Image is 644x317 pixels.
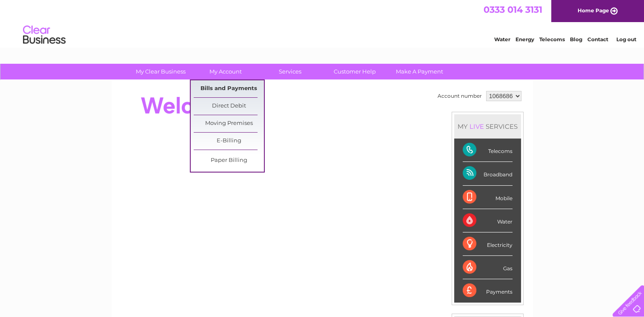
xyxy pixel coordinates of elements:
[463,279,512,302] div: Payments
[570,36,582,42] a: Blog
[194,152,264,169] a: Paper Billing
[463,232,512,256] div: Electricity
[320,64,390,79] a: Customer Help
[384,64,455,79] a: Make A Payment
[194,98,264,115] a: Direct Debit
[515,36,534,42] a: Energy
[587,36,608,42] a: Contact
[194,80,264,97] a: Bills and Payments
[539,36,565,42] a: Telecoms
[194,115,264,132] a: Moving Premises
[194,133,264,150] a: E-Billing
[454,114,521,139] div: MY SERVICES
[463,139,512,162] div: Telecoms
[463,186,512,209] div: Mobile
[126,64,196,79] a: My Clear Business
[435,89,484,103] td: Account number
[484,4,542,15] a: 0333 014 3131
[616,36,636,42] a: Log out
[494,36,510,42] a: Water
[463,162,512,185] div: Broadband
[23,22,66,48] img: logo.png
[190,64,260,79] a: My Account
[255,64,325,79] a: Services
[468,122,486,130] div: LIVE
[463,256,512,279] div: Gas
[121,5,524,41] div: Clear Business is a trading name of Verastar Limited (registered in [GEOGRAPHIC_DATA] No. 3667643...
[463,209,512,232] div: Water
